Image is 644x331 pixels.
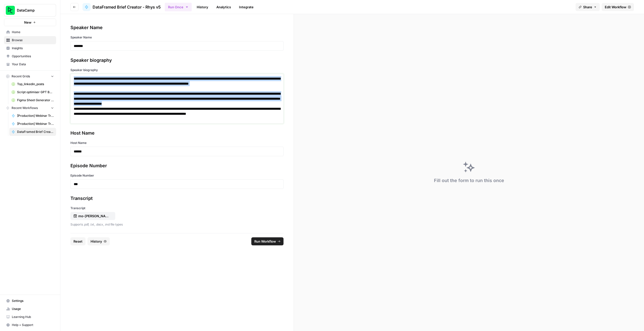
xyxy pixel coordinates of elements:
[83,3,161,11] a: DataFramed Brief Creator - Rhys v5
[12,307,54,311] span: Usage
[9,80,56,88] a: Top_linkedin_posts
[4,60,56,68] a: Your Data
[12,299,54,303] span: Settings
[70,222,284,227] p: Supports .pdf, .txt, .docx, .md file types
[4,313,56,321] a: Learning Hub
[70,173,284,178] label: Episode Number
[70,195,284,202] div: Transcript
[17,98,54,102] span: Figma Sheet Generator for Social
[4,44,56,52] a: Insights
[70,162,284,169] div: Episode Number
[194,3,211,11] a: History
[4,36,56,44] a: Browse
[9,128,56,136] a: DataFramed Brief Creator - Rhys v5
[4,297,56,305] a: Settings
[251,237,284,245] button: Run Workflow
[78,213,110,218] p: mo-[PERSON_NAME] (1).txt
[4,4,56,17] button: Workspace: DataCamp
[12,54,54,59] span: Opportunities
[4,104,56,112] button: Recent Workflows
[70,237,86,245] button: Reset
[12,30,54,34] span: Home
[70,141,284,145] label: Host Name
[605,5,626,10] span: Edit Workflow
[165,3,192,11] button: Run Once
[254,239,276,244] span: Run Workflow
[12,62,54,67] span: Your Data
[9,120,56,128] a: [Production] Webinar Transcription and Summary for the
[213,3,234,11] a: Analytics
[12,323,54,327] span: Help + Support
[17,90,54,94] span: Script optimiser GPT Build V2 Grid
[91,239,102,244] span: History
[70,130,284,137] div: Host Name
[4,19,56,26] button: New
[9,96,56,104] a: Figma Sheet Generator for Social
[4,28,56,36] a: Home
[12,315,54,319] span: Learning Hub
[4,73,56,80] button: Recent Grids
[17,122,54,126] span: [Production] Webinar Transcription and Summary for the
[12,46,54,50] span: Insights
[24,20,31,25] span: New
[73,239,83,244] span: Reset
[17,8,47,13] span: DataCamp
[70,35,284,40] label: Speaker Name
[93,4,161,10] span: DataFramed Brief Creator - Rhys v5
[12,106,38,110] span: Recent Workflows
[12,74,30,79] span: Recent Grids
[17,82,54,86] span: Top_linkedin_posts
[583,5,592,10] span: Share
[9,88,56,96] a: Script optimiser GPT Build V2 Grid
[4,52,56,60] a: Opportunities
[576,3,600,11] button: Share
[236,3,257,11] a: Integrate
[9,112,56,120] a: [Production] Webinar Transcription and Summary ([PERSON_NAME])
[70,212,115,220] button: mo-[PERSON_NAME] (1).txt
[70,24,284,31] div: Speaker Name
[70,57,284,64] div: Speaker biography
[12,38,54,42] span: Browse
[88,237,110,245] button: History
[70,206,284,210] label: Transcript
[4,321,56,329] button: Help + Support
[70,68,284,72] label: Speaker biography
[602,3,634,11] a: Edit Workflow
[6,6,15,15] img: DataCamp Logo
[17,114,54,118] span: [Production] Webinar Transcription and Summary ([PERSON_NAME])
[17,130,54,134] span: DataFramed Brief Creator - Rhys v5
[434,177,504,184] div: Fill out the form to run this once
[4,305,56,313] a: Usage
